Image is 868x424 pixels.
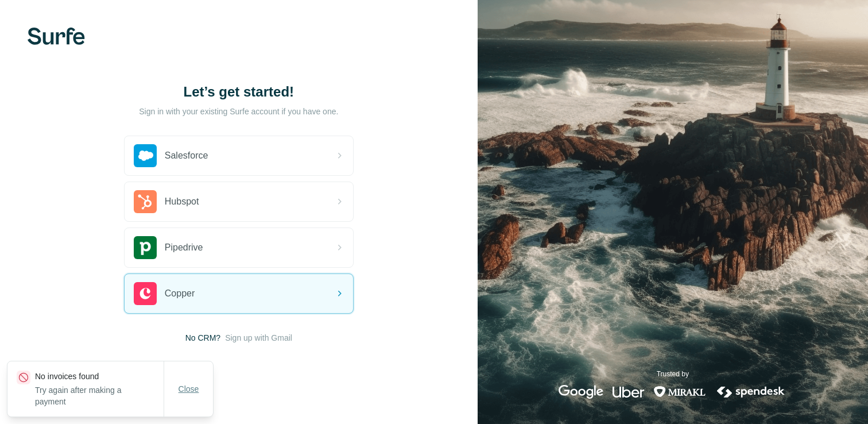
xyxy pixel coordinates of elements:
[134,144,157,167] img: salesforce's logo
[165,195,199,209] span: Hubspot
[134,190,157,213] img: hubspot's logo
[715,385,786,399] img: spendesk's logo
[28,28,85,45] img: Surfe's logo
[124,83,354,101] h1: Let’s get started!
[139,106,338,117] p: Sign in with your existing Surfe account if you have one.
[653,385,706,399] img: mirakl's logo
[134,236,157,259] img: pipedrive's logo
[657,369,689,379] p: Trusted by
[165,241,203,255] span: Pipedrive
[165,149,208,163] span: Salesforce
[613,385,644,399] img: uber's logo
[134,282,157,305] img: copper's logo
[225,332,292,344] button: Sign up with Gmail
[35,384,164,407] p: Try again after making a payment
[559,385,603,399] img: google's logo
[185,332,220,344] span: No CRM?
[165,287,195,300] span: Copper
[170,379,207,399] button: Close
[35,371,164,382] p: No invoices found
[179,383,199,395] span: Close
